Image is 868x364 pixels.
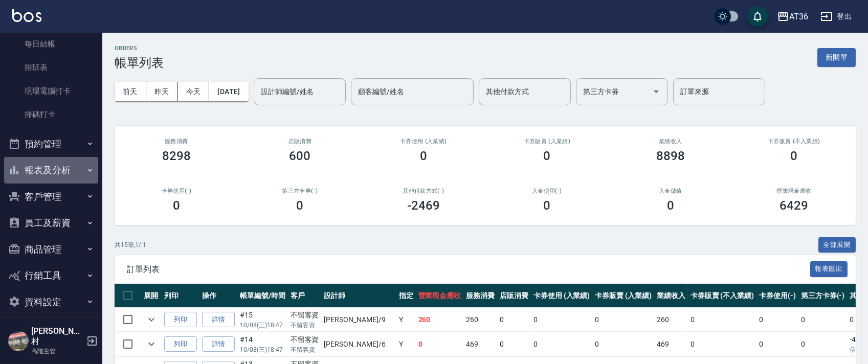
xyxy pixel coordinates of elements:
[115,56,164,70] h3: 帳單列表
[4,32,98,56] a: 每日結帳
[747,6,768,27] button: save
[745,188,844,194] h2: 營業現金應收
[810,261,848,277] button: 報表匯出
[178,82,210,101] button: 今天
[144,312,159,327] button: expand row
[291,310,319,321] div: 不留客資
[592,308,654,332] td: 0
[816,7,856,26] button: 登出
[291,334,319,345] div: 不留客資
[289,149,310,163] h3: 600
[817,52,856,62] a: 新開單
[688,332,756,356] td: 0
[656,149,685,163] h3: 8898
[745,138,844,145] h2: 卡券販賣 (不入業績)
[592,284,654,308] th: 卡券販賣 (入業績)
[4,103,98,126] a: 掃碼打卡
[162,284,199,308] th: 列印
[251,138,350,145] h2: 店販消費
[463,308,497,332] td: 260
[531,332,593,356] td: 0
[31,347,83,356] p: 高階主管
[31,326,83,347] h5: [PERSON_NAME]村
[688,284,756,308] th: 卡券販賣 (不入業績)
[321,332,396,356] td: [PERSON_NAME] /6
[127,264,810,275] span: 訂單列表
[237,284,288,308] th: 帳單編號/時間
[396,284,416,308] th: 指定
[531,284,593,308] th: 卡券使用 (入業績)
[648,83,664,100] button: Open
[4,79,98,103] a: 現場電腦打卡
[773,6,812,27] button: AT36
[4,236,98,263] button: 商品管理
[115,82,146,101] button: 前天
[12,9,41,22] img: Logo
[288,284,322,308] th: 客戶
[164,312,197,328] button: 列印
[497,332,531,356] td: 0
[141,284,162,308] th: 展開
[688,308,756,332] td: 0
[240,345,285,354] p: 10/08 (三) 18:47
[251,188,350,194] h2: 第三方卡券(-)
[798,308,848,332] td: 0
[817,48,856,67] button: 新開單
[199,284,237,308] th: 操作
[810,264,848,274] a: 報表匯出
[4,56,98,79] a: 排班表
[321,284,396,308] th: 設計師
[164,336,197,352] button: 列印
[291,321,319,330] p: 不留客資
[667,198,674,213] h3: 0
[463,332,497,356] td: 469
[146,82,178,101] button: 昨天
[756,308,798,332] td: 0
[144,336,159,352] button: expand row
[240,321,285,330] p: 10/08 (三) 18:47
[374,188,473,194] h2: 其他付款方式(-)
[416,308,464,332] td: 260
[420,149,427,163] h3: 0
[202,336,235,352] a: 詳情
[396,308,416,332] td: Y
[497,284,531,308] th: 店販消費
[756,284,798,308] th: 卡券使用(-)
[818,237,856,253] button: 全部展開
[531,308,593,332] td: 0
[237,308,288,332] td: #15
[621,188,720,194] h2: 入金儲值
[654,332,688,356] td: 469
[291,345,319,354] p: 不留客資
[592,332,654,356] td: 0
[115,240,146,249] p: 共 15 筆, 1 / 1
[654,308,688,332] td: 260
[4,157,98,184] button: 報表及分析
[127,138,226,145] h3: 服務消費
[173,198,180,213] h3: 0
[543,149,550,163] h3: 0
[416,284,464,308] th: 營業現金應收
[798,284,848,308] th: 第三方卡券(-)
[4,184,98,210] button: 客戶管理
[396,332,416,356] td: Y
[497,308,531,332] td: 0
[4,210,98,236] button: 員工及薪資
[621,138,720,145] h2: 業績收入
[127,188,226,194] h2: 卡券使用(-)
[8,331,29,351] img: Person
[790,149,797,163] h3: 0
[780,198,808,213] h3: 6429
[798,332,848,356] td: 0
[209,82,248,101] button: [DATE]
[543,198,550,213] h3: 0
[498,188,597,194] h2: 入金使用(-)
[463,284,497,308] th: 服務消費
[162,149,191,163] h3: 8298
[4,131,98,157] button: 預約管理
[296,198,303,213] h3: 0
[321,308,396,332] td: [PERSON_NAME] /9
[407,198,440,213] h3: -2469
[202,312,235,328] a: 詳情
[756,332,798,356] td: 0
